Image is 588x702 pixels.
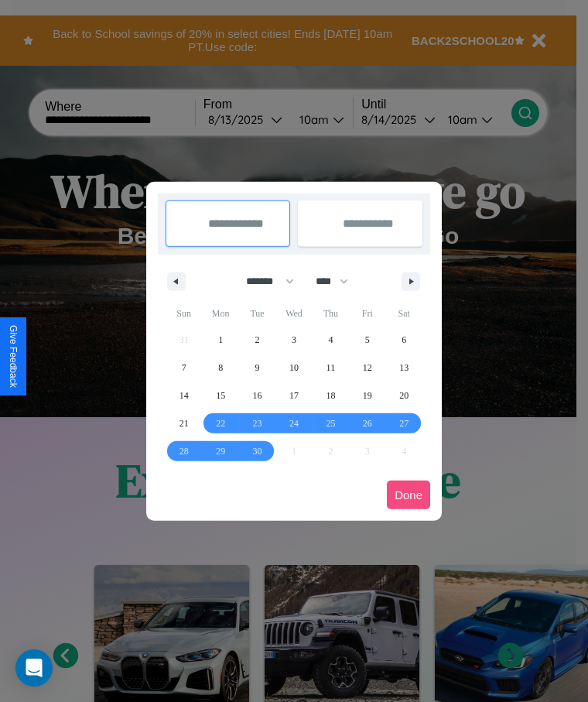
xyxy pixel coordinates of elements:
button: 27 [386,409,422,437]
button: 17 [275,382,312,409]
span: 9 [255,354,260,382]
span: 21 [179,409,189,437]
span: 22 [216,409,225,437]
button: 10 [275,354,312,382]
span: 26 [363,409,372,437]
button: Done [387,481,430,509]
button: 29 [202,437,238,465]
span: 14 [179,382,189,409]
span: Sat [386,301,422,326]
span: 7 [182,354,186,382]
button: 13 [386,354,422,382]
span: 15 [216,382,225,409]
span: Thu [313,301,349,326]
span: 6 [402,326,406,354]
span: 24 [289,409,299,437]
button: 5 [349,326,385,354]
span: 25 [326,409,335,437]
button: 30 [239,437,275,465]
button: 18 [313,382,349,409]
span: 4 [328,326,333,354]
span: 30 [253,437,262,465]
span: 11 [326,354,336,382]
button: 6 [386,326,422,354]
span: Mon [202,301,238,326]
button: 2 [239,326,275,354]
button: 14 [166,382,202,409]
span: 17 [289,382,299,409]
span: 20 [399,382,409,409]
span: Sun [166,301,202,326]
span: 2 [255,326,260,354]
button: 23 [239,409,275,437]
span: 13 [399,354,409,382]
span: 16 [253,382,262,409]
button: 11 [313,354,349,382]
button: 15 [202,382,238,409]
button: 24 [275,409,312,437]
span: 29 [216,437,225,465]
span: 18 [326,382,335,409]
button: 9 [239,354,275,382]
span: 28 [179,437,189,465]
span: 10 [289,354,299,382]
span: 3 [292,326,296,354]
span: Fri [349,301,385,326]
span: 12 [363,354,372,382]
span: Wed [275,301,312,326]
button: 26 [349,409,385,437]
button: 19 [349,382,385,409]
button: 20 [386,382,422,409]
button: 25 [313,409,349,437]
button: 3 [275,326,312,354]
button: 8 [202,354,238,382]
button: 22 [202,409,238,437]
button: 7 [166,354,202,382]
div: Open Intercom Messenger [15,649,53,687]
div: Give Feedback [8,325,19,388]
span: 5 [365,326,370,354]
span: 23 [253,409,262,437]
button: 16 [239,382,275,409]
span: 8 [218,354,223,382]
span: 1 [218,326,223,354]
button: 21 [166,409,202,437]
button: 28 [166,437,202,465]
button: 4 [313,326,349,354]
button: 1 [202,326,238,354]
span: 27 [399,409,409,437]
button: 12 [349,354,385,382]
span: 19 [363,382,372,409]
span: Tue [239,301,275,326]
